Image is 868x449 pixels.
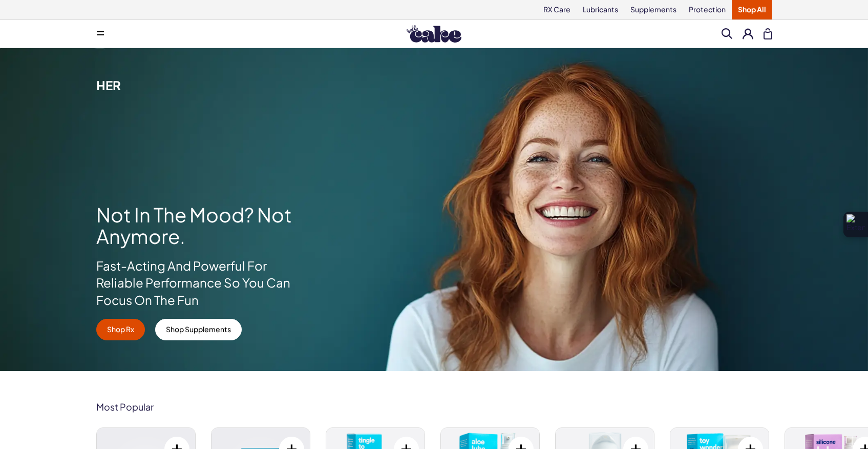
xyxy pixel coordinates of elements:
img: Extension Icon [846,214,865,235]
img: Hello Cake [407,25,461,43]
p: Fast-Acting And Powerful For Reliable Performance So You Can Focus On The Fun [96,257,292,309]
h1: Not In The Mood? Not Anymore. [96,204,292,247]
a: Shop Supplements [155,319,242,340]
span: Her [96,77,121,93]
a: Shop Rx [96,319,145,340]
